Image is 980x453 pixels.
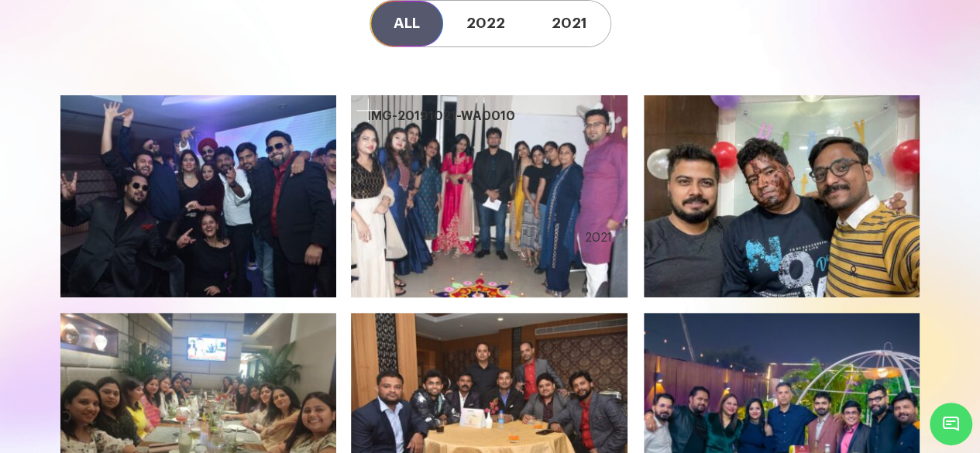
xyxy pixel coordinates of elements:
[930,403,972,445] span: Chat Widget
[370,1,443,46] a: All
[585,228,612,247] div: 2021
[443,1,528,46] a: 2022
[528,1,610,46] a: 2021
